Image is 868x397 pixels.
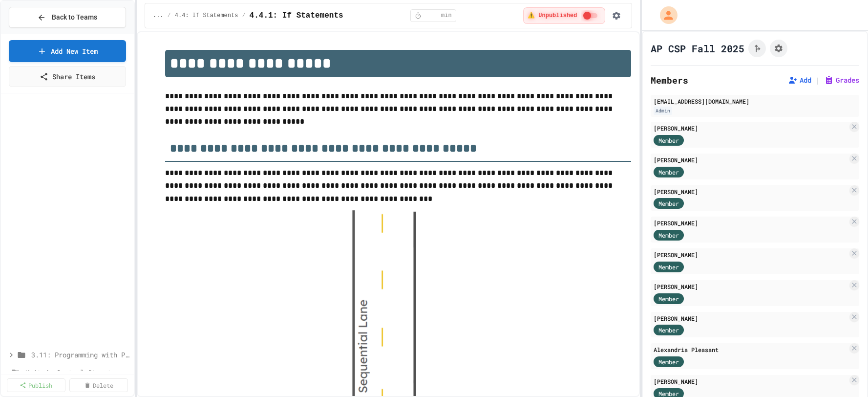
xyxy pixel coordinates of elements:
span: Back to Teams [52,12,97,22]
div: ⚠️ Students cannot see this content! Click the toggle to publish it and make it visible to your c... [523,7,606,24]
iframe: chat widget [787,315,858,357]
span: Member [658,294,679,303]
span: 3.11: Programming with Python Exam [31,350,130,360]
div: [PERSON_NAME] [654,282,847,291]
div: Alexandria Pleasant [654,345,847,354]
span: min [441,12,452,20]
div: [PERSON_NAME] [654,314,847,323]
a: Share Items [9,66,126,87]
a: Add New Item [9,40,126,62]
span: Member [658,326,679,334]
div: [PERSON_NAME] [654,219,847,227]
span: Member [658,136,679,145]
div: [PERSON_NAME] [654,124,847,132]
span: ⚠️ Unpublished [527,12,577,20]
button: Click to see fork details [748,40,766,57]
a: Delete [69,378,128,392]
iframe: chat widget [827,358,858,387]
h1: AP CSP Fall 2025 [651,42,744,55]
span: Unit 4: Control Structures [25,367,130,377]
span: Member [658,231,679,240]
span: 4.4.1: If Statements [250,10,343,22]
button: Back to Teams [9,7,126,28]
span: Member [658,357,679,366]
h2: Members [651,73,688,87]
span: / [168,12,171,20]
button: Grades [824,75,859,85]
span: 4.4: If Statements [175,12,238,20]
div: [PERSON_NAME] [654,377,847,386]
span: ... [153,12,164,20]
div: My Account [650,4,680,26]
span: / [242,12,245,20]
div: [PERSON_NAME] [654,155,847,164]
span: Member [658,168,679,176]
div: [PERSON_NAME] [654,187,847,196]
div: [EMAIL_ADDRESS][DOMAIN_NAME] [654,97,856,106]
div: [PERSON_NAME] [654,250,847,259]
span: Member [658,199,679,208]
span: | [815,74,820,86]
span: Member [658,263,679,271]
button: Add [788,75,811,85]
a: Publish [7,378,65,392]
button: Assignment Settings [770,40,787,57]
div: Admin [654,107,672,115]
